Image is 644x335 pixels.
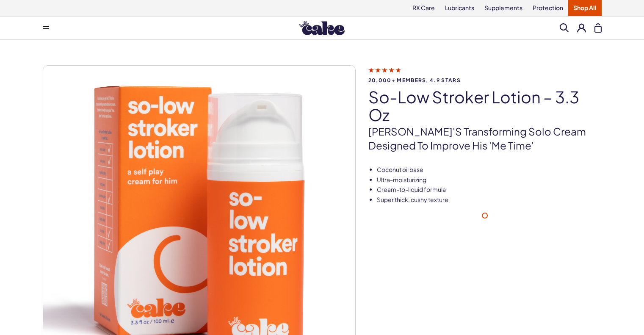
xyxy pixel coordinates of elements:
a: 20,000+ members, 4.9 stars [368,66,602,83]
span: 20,000+ members, 4.9 stars [368,78,602,83]
li: Ultra-moisturizing [377,176,602,184]
li: Super thick, cushy texture [377,196,602,204]
p: [PERSON_NAME]'s transforming solo cream designed to improve his 'me time' [368,125,602,153]
img: Hello Cake [299,21,345,35]
h1: So-Low Stroker Lotion – 3.3 oz [368,88,602,124]
li: Cream-to-liquid formula [377,185,602,194]
li: Coconut oil base [377,166,602,174]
